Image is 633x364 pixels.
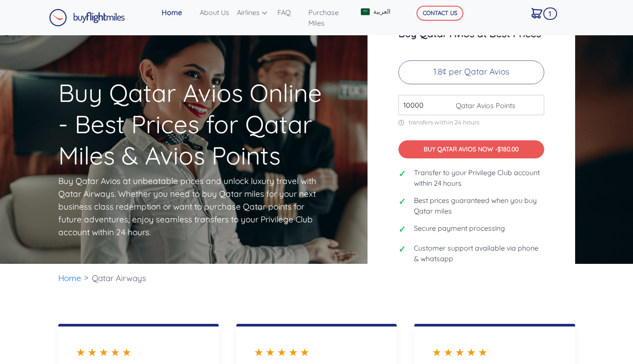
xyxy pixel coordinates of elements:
a: العربية [357,4,403,20]
img: Arabic [361,8,370,15]
img: Cart [531,8,542,19]
span: Customer support available via phone & whatsapp [414,243,544,264]
span: 1 [543,8,557,20]
div: ★★★★★ [432,344,557,360]
p: Buy Qatar Avios at unbeatable prices and unlock luxury travel with Qatar Airways. Whether you nee... [58,175,319,239]
a: Home [58,273,81,283]
span: Best prices guaranteed when you buy Qatar miles [414,195,544,216]
button: BUY QATAR AVIOS NOW -$180.00 [398,140,544,158]
span: Secure payment processing [414,223,505,233]
span: Transfer to your Privilege Club account within 24 hours [414,167,544,188]
li: Qatar Airways [87,264,151,293]
img: Buy Flight Miles Logo [49,9,125,26]
a: Buy Flight Miles Logo [49,7,125,29]
a: FAQ [274,4,305,21]
button: CONTACT US [417,6,463,21]
div: ★★★★★ [254,344,379,360]
h1: Buy Qatar Avios Online - Best Prices for Qatar Miles & Avios Points [58,27,333,171]
a: About Us [196,4,233,21]
a: Purchase Miles [305,4,353,32]
span: ✓ [398,195,407,208]
a: Airlines [233,4,274,21]
span: ✓ [398,243,407,256]
span: ✓ [398,223,407,236]
p: transfers within 24 hours [398,119,544,126]
span: Qatar Avios Points [451,100,515,111]
a: Home [158,4,196,21]
span: $180.00 [497,145,519,153]
span: ✓ [398,167,407,180]
a: 1 [528,4,555,22]
p: 1.8¢ per Qatar Avios [398,60,544,84]
h3: Buy Qatar Avios at Best Prices [398,28,544,39]
span: العربية [373,7,390,16]
div: ★★★★★ [76,344,201,360]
